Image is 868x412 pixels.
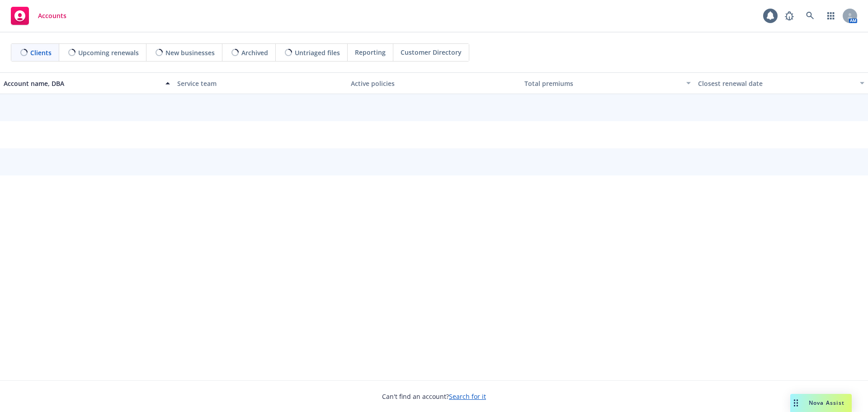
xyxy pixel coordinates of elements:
a: Switch app [822,7,840,25]
a: Search for it [449,392,486,401]
button: Nova Assist [790,394,852,412]
div: Total premiums [524,79,681,88]
button: Service team [174,72,347,94]
button: Total premiums [521,72,694,94]
div: Account name, DBA [4,79,160,88]
a: Report a Bug [780,7,798,25]
span: Clients [30,48,52,57]
div: Closest renewal date [698,79,854,88]
button: Closest renewal date [694,72,868,94]
span: Customer Directory [401,47,462,57]
span: Untriaged files [295,48,340,57]
div: Drag to move [790,394,802,412]
a: Search [801,7,819,25]
a: Accounts [7,3,70,28]
span: Can't find an account? [382,392,486,401]
span: New businesses [165,48,215,57]
span: Archived [241,48,268,57]
div: Active policies [351,79,517,88]
span: Nova Assist [809,399,844,407]
span: Upcoming renewals [78,48,139,57]
span: Accounts [38,12,66,19]
span: Reporting [355,47,386,57]
button: Active policies [347,72,521,94]
div: Service team [177,79,344,88]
